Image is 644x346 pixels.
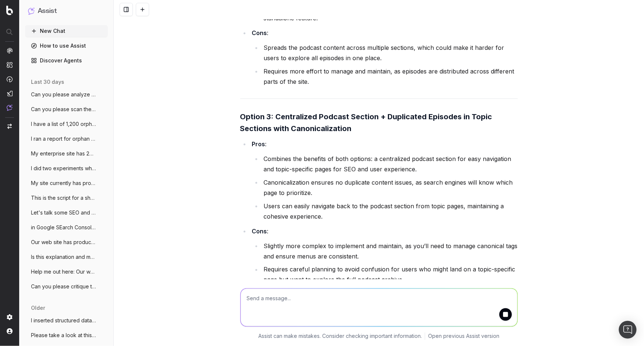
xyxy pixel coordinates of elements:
img: Studio [7,90,13,96]
li: : [250,28,518,87]
button: My site currently has product pages, cat [25,177,108,189]
span: Is this explanation and metaphor apt? "I [31,253,96,261]
img: Botify logo [6,6,13,15]
button: Please take a look at this page. (1) can [25,329,108,341]
span: I inserted structured data onto a web pa [31,317,96,324]
img: Switch project [7,124,12,129]
img: Assist [7,105,13,111]
button: My enterprise site has 22,000 product pa [25,148,108,160]
img: Assist [28,7,35,14]
button: Can you please scan these pages? Flag an [25,103,108,115]
span: last 30 days [31,78,64,86]
p: Assist can make mistakes. Consider checking important information. [258,333,422,340]
li: Users can easily navigate back to the podcast section from topic pages, maintaining a cohesive ex... [262,201,518,222]
img: My account [7,328,13,334]
span: in Google SEarch Console, the "Performan [31,224,96,231]
img: Setting [7,314,13,320]
img: Intelligence [7,62,13,68]
li: : [250,226,518,285]
a: Discover Agents [25,55,108,66]
button: Assist [28,6,105,16]
img: Activation [7,76,13,82]
button: This is the script for a short video I a [25,192,108,204]
strong: Cons [252,227,267,235]
span: Can you please critique this summary of [31,283,96,290]
li: : [250,139,518,222]
li: Requires careful planning to avoid confusion for users who might land on a topic-specific page bu... [262,264,518,285]
span: My site currently has product pages, cat [31,179,96,187]
span: Our web site has products and related "L [31,239,96,246]
button: I ran a report for orphan pages. It repo [25,133,108,145]
li: Requires more effort to manage and maintain, as episodes are distributed across different parts o... [262,66,518,87]
a: How to use Assist [25,40,108,52]
button: Our web site has products and related "L [25,236,108,248]
span: Can you please scan these pages? Flag an [31,106,96,113]
span: Can you please analyze a web page's html [31,91,96,98]
li: Combines the benefits of both options: a centralized podcast section for easy navigation and topi... [262,154,518,174]
strong: Pros [252,140,265,148]
li: Slightly more complex to implement and maintain, as you’ll need to manage canonical tags and ensu... [262,241,518,261]
span: I did two experiments wherein I I de-dup [31,165,96,172]
span: Help me out here: Our website does not a [31,268,96,275]
span: older [31,304,45,312]
button: I have a list of 1,200 orphan URLs for p [25,118,108,130]
h1: Assist [38,6,57,16]
span: I have a list of 1,200 orphan URLs for p [31,120,96,128]
button: Help me out here: Our website does not a [25,266,108,278]
span: This is the script for a short video I a [31,194,96,202]
button: I did two experiments wherein I I de-dup [25,162,108,174]
li: Canonicalization ensures no duplicate content issues, as search engines will know which page to p... [262,177,518,198]
button: Is this explanation and metaphor apt? "I [25,251,108,263]
span: Please take a look at this page. (1) can [31,332,96,339]
span: Let's talk some SEO and data analytics. [31,209,96,216]
button: in Google SEarch Console, the "Performan [25,222,108,233]
div: Open Intercom Messenger [619,321,637,339]
span: I ran a report for orphan pages. It repo [31,135,96,143]
button: Can you please analyze a web page's html [25,89,108,100]
button: Let's talk some SEO and data analytics. [25,207,108,219]
span: My enterprise site has 22,000 product pa [31,150,96,157]
button: New Chat [25,25,108,37]
img: Analytics [7,48,13,54]
strong: Option 3: Centralized Podcast Section + Duplicated Episodes in Topic Sections with Canonicalization [240,112,494,133]
button: I inserted structured data onto a web pa [25,315,108,326]
a: Open previous Assist version [428,333,499,340]
strong: Cons [252,29,267,37]
li: Spreads the podcast content across multiple sections, which could make it harder for users to exp... [262,42,518,63]
button: Can you please critique this summary of [25,281,108,292]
